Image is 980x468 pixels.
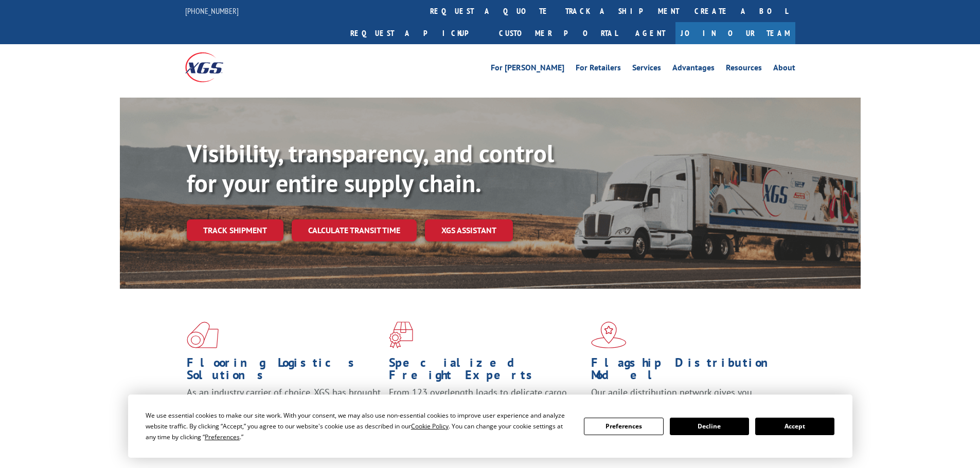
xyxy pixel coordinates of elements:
[425,219,513,241] a: XGS ASSISTANT
[205,433,240,441] span: Preferences
[672,64,715,75] a: Advantages
[773,64,795,75] a: About
[146,410,572,442] div: We use essential cookies to make our site work. With your consent, we may also use non-essential ...
[187,219,283,241] a: Track shipment
[491,64,564,75] a: For [PERSON_NAME]
[576,64,621,75] a: For Retailers
[389,357,583,386] h1: Specialized Freight Experts
[187,137,554,199] b: Visibility, transparency, and control for your entire supply chain.
[292,219,417,241] a: Calculate transit time
[670,418,749,435] button: Decline
[591,322,627,348] img: xgs-icon-flagship-distribution-model-red
[491,22,625,44] a: Customer Portal
[128,395,852,458] div: Cookie Consent Prompt
[755,418,834,435] button: Accept
[389,386,583,432] p: From 123 overlength loads to delicate cargo, our experienced staff knows the best way to move you...
[389,322,413,348] img: xgs-icon-focused-on-flooring-red
[187,386,381,423] span: As an industry carrier of choice, XGS has brought innovation and dedication to flooring logistics...
[591,357,786,386] h1: Flagship Distribution Model
[411,422,449,430] span: Cookie Policy
[726,64,762,75] a: Resources
[187,357,381,386] h1: Flooring Logistics Solutions
[187,322,219,348] img: xgs-icon-total-supply-chain-intelligence-red
[625,22,675,44] a: Agent
[675,22,795,44] a: Join Our Team
[632,64,661,75] a: Services
[185,6,239,16] a: [PHONE_NUMBER]
[584,418,663,435] button: Preferences
[591,386,780,410] span: Our agile distribution network gives you nationwide inventory management on demand.
[343,22,491,44] a: Request a pickup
